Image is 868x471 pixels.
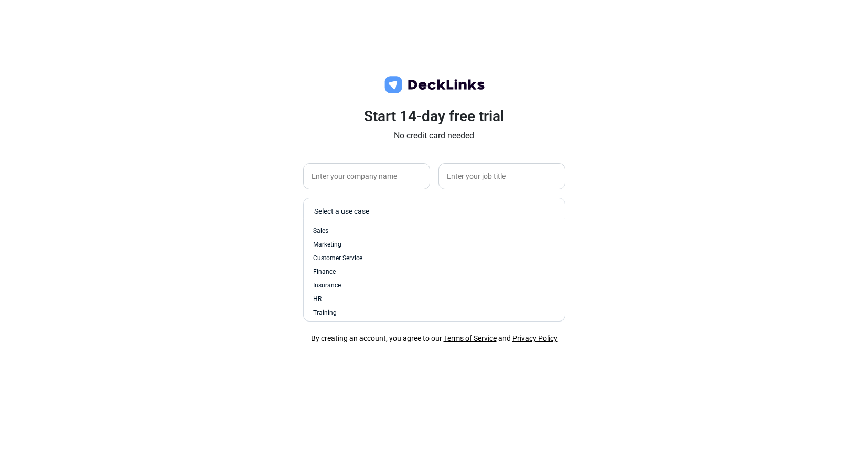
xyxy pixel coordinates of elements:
[313,253,362,263] span: Customer Service
[313,267,336,276] span: Finance
[311,333,558,344] div: By creating an account, you agree to our and
[313,281,341,290] span: Insurance
[314,206,560,217] div: Select a use case
[313,226,328,235] span: Sales
[438,163,565,189] input: Enter your job title
[313,240,341,249] span: Marketing
[313,294,322,304] span: HR
[303,130,565,142] p: No credit card needed
[303,108,565,125] h3: Start 14-day free trial
[382,74,487,95] img: deck-links-logo.c572c7424dfa0d40c150da8c35de9cd0.svg
[512,334,558,342] a: Privacy Policy
[444,334,497,342] a: Terms of Service
[313,308,337,317] span: Training
[303,163,430,189] input: Enter your company name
